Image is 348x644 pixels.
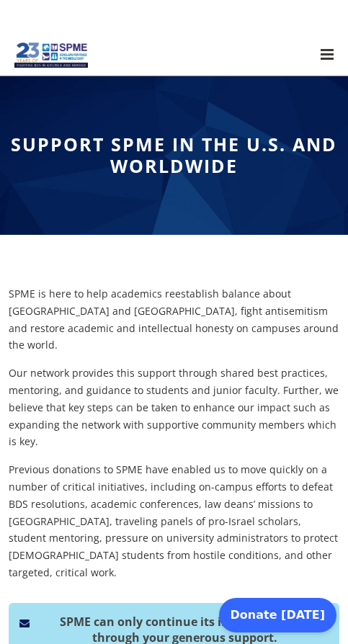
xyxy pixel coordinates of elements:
[9,461,339,581] p: Previous donations to SPME have enabled us to move quickly on a number of critical initiatives, i...
[14,39,88,71] img: SPME
[9,285,339,354] p: SPME is here to help academics reestablish balance about [GEOGRAPHIC_DATA] and [GEOGRAPHIC_DATA],...
[9,365,339,450] p: Our network provides this support through shared best practices, mentoring, and guidance to stude...
[11,132,337,178] span: Support SPME in the U.S. and Worldwide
